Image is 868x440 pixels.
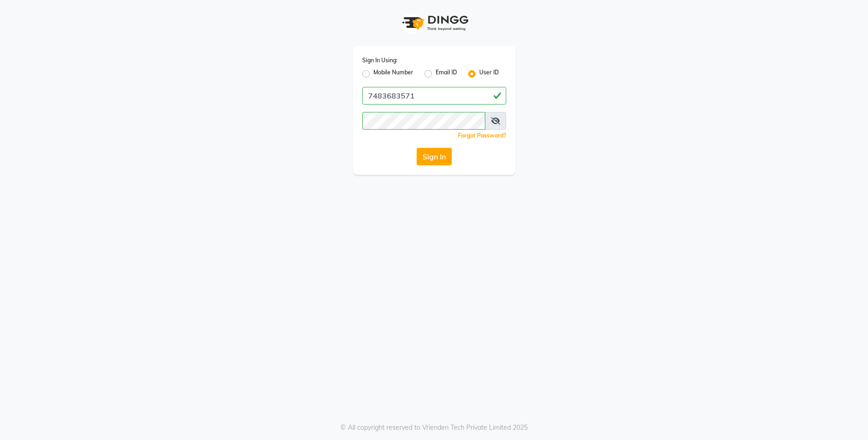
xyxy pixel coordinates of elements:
label: Mobile Number [373,68,413,79]
label: Sign In Using: [362,56,398,65]
input: Username [362,87,506,105]
label: User ID [479,68,499,79]
button: Sign In [417,148,452,165]
label: Email ID [436,68,457,79]
img: logo1.svg [397,9,471,37]
a: Forgot Password? [458,132,506,139]
input: Username [362,112,485,130]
